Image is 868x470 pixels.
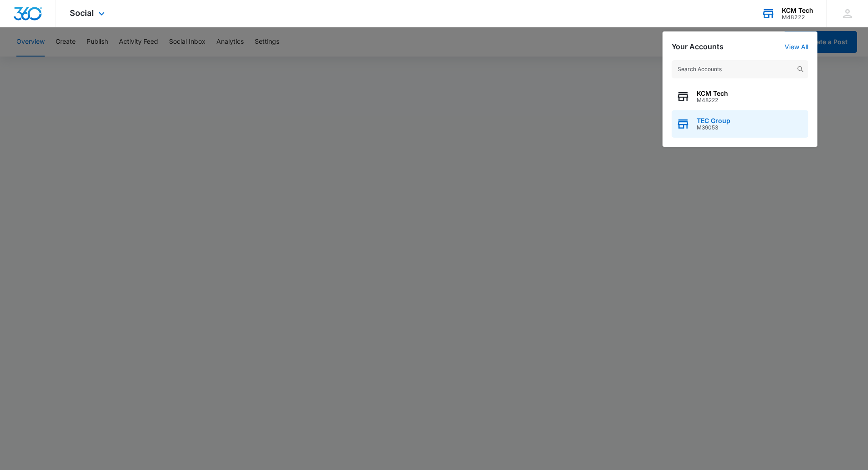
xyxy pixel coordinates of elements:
span: TEC Group [697,117,730,124]
button: TEC GroupM39053 [672,110,808,138]
a: View All [785,43,808,51]
input: Search Accounts [672,60,808,78]
button: KCM TechM48222 [672,83,808,110]
div: account id [782,14,813,21]
span: M48222 [697,97,728,103]
span: Social [70,8,94,18]
span: KCM Tech [697,90,728,97]
div: account name [782,7,813,14]
h2: Your Accounts [672,42,724,51]
span: M39053 [697,124,730,131]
